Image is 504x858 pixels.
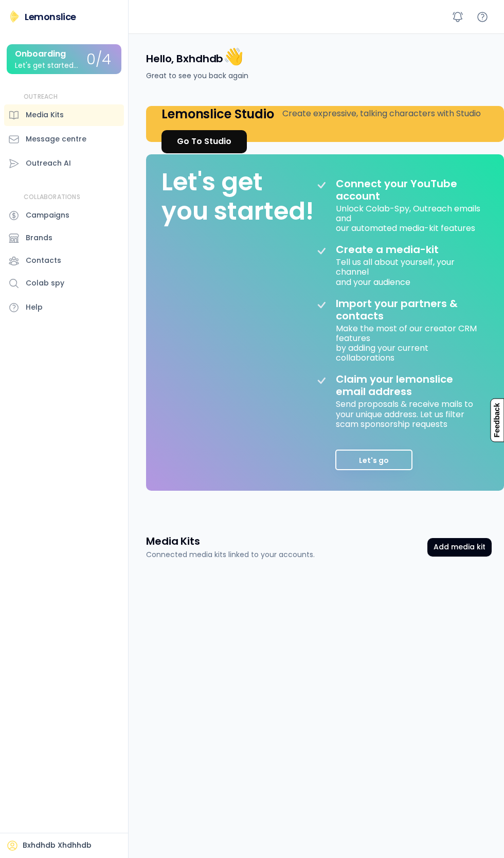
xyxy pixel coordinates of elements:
div: Connect your YouTube account [336,177,481,202]
div: Import your partners & contacts [336,297,481,322]
div: Message centre [26,134,86,145]
div: Let's get you started! [161,167,314,226]
div: Contacts [26,255,61,266]
div: Unlock Colab-Spy, Outreach emails and our automated media-kit features [336,202,481,234]
button: Add media kit [427,538,492,557]
div: Let's get started... [15,62,78,69]
h3: Media Kits [146,534,200,548]
div: Connected media kits linked to your accounts. [146,549,315,560]
h4: Lemonslice Studio [161,106,274,122]
div: Onboarding [15,49,66,59]
div: 0/4 [86,52,111,68]
div: Create expressive, talking characters with Studio [282,108,481,120]
div: COLLABORATIONS [24,193,80,202]
div: Bxhdhdb Xhdhhdb [23,841,92,851]
div: Lemonslice [25,10,76,23]
div: Claim your lemonslice email address [336,373,481,398]
div: Brands [26,233,52,243]
div: Outreach AI [26,158,71,169]
div: Campaigns [26,210,69,221]
div: OUTREACH [24,93,58,101]
a: Go To Studio [161,130,247,153]
div: Tell us all about yourself, your channel and your audience [336,256,481,287]
div: Send proposals & receive mails to your unique address. Let us filter scam sponsorship requests [336,398,481,429]
div: Start here [368,573,461,665]
font: 👋 [223,45,244,68]
img: yH5BAEAAAAALAAAAAABAAEAAAIBRAA7 [368,573,461,665]
div: Help [26,302,43,313]
div: Great to see you back again [146,70,248,81]
div: Media Kits [26,110,64,120]
h4: Hello, Bxhdhdb [146,46,244,67]
button: Let's go [335,450,412,470]
div: Colab spy [26,278,64,289]
div: Create a media-kit [336,243,464,256]
img: Lemonslice [8,10,21,23]
div: Go To Studio [177,135,231,148]
div: Make the most of our creator CRM features by adding your current collaborations [336,322,481,363]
